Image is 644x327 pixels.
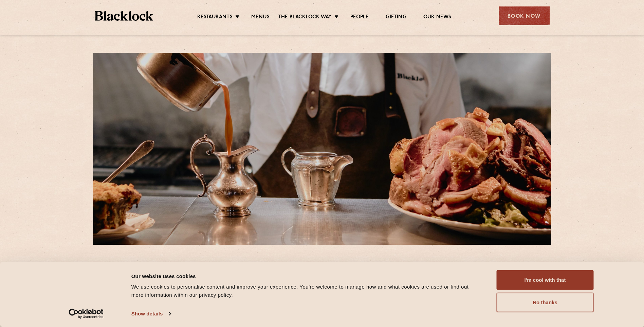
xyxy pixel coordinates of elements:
[131,272,481,280] div: Our website uses cookies
[499,6,550,25] div: Book Now
[131,283,481,299] div: We use cookies to personalise content and improve your experience. You're welcome to manage how a...
[197,14,233,21] a: Restaurants
[423,14,452,21] a: Our News
[56,309,116,319] a: Usercentrics Cookiebot - opens in a new window
[386,14,406,21] a: Gifting
[251,14,270,21] a: Menus
[497,270,594,290] button: I'm cool with that
[497,293,594,312] button: No thanks
[350,14,369,21] a: People
[95,11,153,21] img: BL_Textured_Logo-footer-cropped.svg
[131,309,171,319] a: Show details
[278,14,332,21] a: The Blacklock Way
